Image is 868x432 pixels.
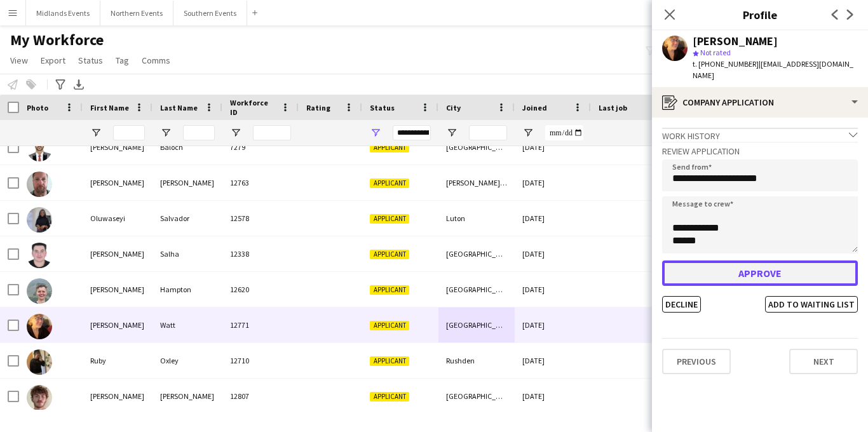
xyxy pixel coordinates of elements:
div: Rushden [438,343,515,378]
span: City [446,103,461,112]
img: Oluwaseyi Salvador [27,207,52,233]
span: Comms [142,55,170,66]
div: [DATE] [515,130,591,165]
span: Rating [306,103,330,112]
div: [GEOGRAPHIC_DATA] [438,307,515,342]
div: [DATE] [515,201,591,236]
a: Comms [137,52,175,69]
img: Rupert Hobson [27,385,52,410]
span: Not rated [700,48,731,57]
div: Company application [652,87,868,118]
input: First Name Filter Input [113,125,145,140]
div: Oxley [153,343,222,378]
button: Approve [662,260,858,286]
div: 12338 [222,236,299,271]
div: 12771 [222,307,299,342]
span: Joined [522,103,547,112]
div: [PERSON_NAME] [83,236,153,271]
span: Status [370,103,395,112]
div: Watt [153,307,222,342]
div: [DATE] [515,272,591,307]
app-action-btn: Export XLSX [71,77,86,92]
div: Hampton [153,272,222,307]
button: Open Filter Menu [522,127,534,138]
span: Applicant [370,143,409,152]
img: Omar Salha [27,243,52,268]
div: [PERSON_NAME] [83,272,153,307]
div: Ruby [83,343,153,378]
span: Last job [599,103,627,112]
span: My Workforce [10,30,104,50]
a: Tag [111,52,134,69]
span: Tag [116,55,129,66]
div: [PERSON_NAME]-in-[GEOGRAPHIC_DATA] [438,165,515,200]
a: View [5,52,33,69]
button: Open Filter Menu [90,127,102,138]
button: Open Filter Menu [160,127,172,138]
span: Last Name [160,103,198,112]
div: Salvador [153,201,222,236]
button: Open Filter Menu [446,127,458,138]
button: Open Filter Menu [370,127,381,138]
div: 12807 [222,379,299,414]
a: Status [73,52,108,69]
div: 12710 [222,343,299,378]
button: Next [789,349,858,374]
span: Applicant [370,356,409,366]
div: 12578 [222,201,299,236]
div: Work history [662,128,858,142]
span: Applicant [370,321,409,330]
span: | [EMAIL_ADDRESS][DOMAIN_NAME] [693,59,853,80]
div: Oluwaseyi [83,201,153,236]
div: [PERSON_NAME] [83,130,153,165]
div: [DATE] [515,343,591,378]
input: Joined Filter Input [545,125,583,140]
div: Luton [438,201,515,236]
div: [GEOGRAPHIC_DATA] [438,272,515,307]
span: Export [41,55,65,66]
div: [PERSON_NAME] [83,307,153,342]
div: [DATE] [515,307,591,342]
button: Southern Events [173,1,247,25]
span: Applicant [370,179,409,188]
img: Muhammad Ibrahim Baloch [27,136,52,161]
img: Roslynn Watt [27,314,52,339]
span: View [10,55,28,66]
a: Export [36,52,71,69]
div: Baloch [153,130,222,165]
div: [DATE] [515,165,591,200]
div: 7279 [222,130,299,165]
button: Previous [662,349,731,374]
span: t. [PHONE_NUMBER] [693,59,759,69]
div: [PERSON_NAME] [153,165,222,200]
app-action-btn: Advanced filters [53,77,68,92]
input: City Filter Input [469,125,507,140]
div: [DATE] [515,236,591,271]
span: Applicant [370,392,409,402]
button: Open Filter Menu [230,127,241,138]
div: [PERSON_NAME] [83,379,153,414]
div: [PERSON_NAME] [153,379,222,414]
button: Midlands Events [26,1,100,25]
img: Robert Hampton [27,278,52,304]
div: [GEOGRAPHIC_DATA] [438,379,515,414]
div: 12620 [222,272,299,307]
div: [GEOGRAPHIC_DATA] [438,236,515,271]
span: Workforce ID [230,98,276,117]
img: Ruby Oxley [27,349,52,375]
span: Applicant [370,285,409,295]
button: Add to waiting list [765,296,858,313]
input: Last Name Filter Input [183,125,215,140]
span: Status [78,55,103,66]
div: [DATE] [515,379,591,414]
span: Applicant [370,214,409,224]
span: First Name [90,103,129,112]
input: Workforce ID Filter Input [253,125,291,140]
div: [PERSON_NAME] [693,36,778,47]
div: [PERSON_NAME] [83,165,153,200]
div: 12763 [222,165,299,200]
div: [GEOGRAPHIC_DATA] [438,130,515,165]
h3: Profile [652,6,868,23]
button: Decline [662,296,701,313]
h3: Review Application [662,145,858,157]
